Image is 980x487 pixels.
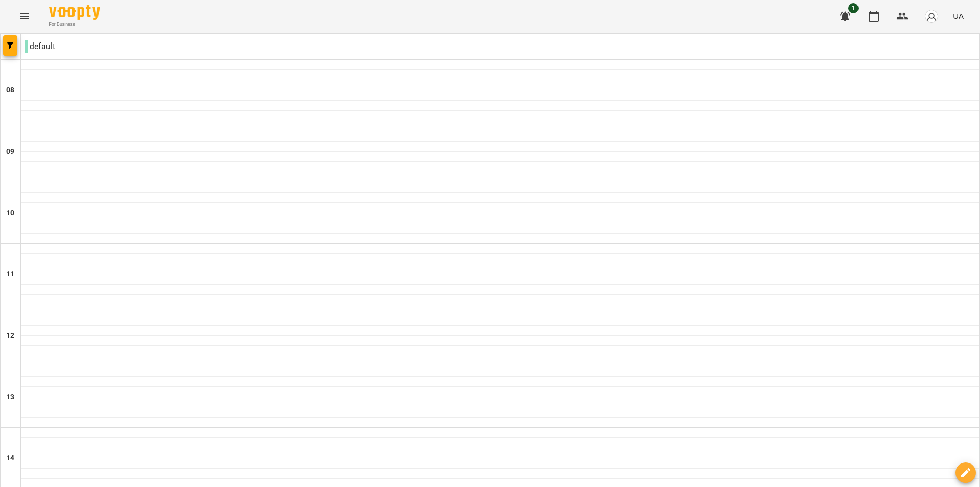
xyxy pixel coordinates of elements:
h6: 08 [6,85,14,96]
h6: 13 [6,391,14,403]
h6: 09 [6,146,14,157]
button: Menu [12,4,37,29]
span: 1 [848,3,859,13]
p: default [25,40,55,53]
h6: 12 [6,330,14,341]
img: Voopty Logo [49,5,100,20]
span: UA [953,11,964,21]
img: avatar_s.png [924,9,939,24]
button: UA [949,7,968,26]
span: For Business [49,21,100,28]
h6: 11 [6,269,14,280]
h6: 14 [6,453,14,464]
h6: 10 [6,207,14,219]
